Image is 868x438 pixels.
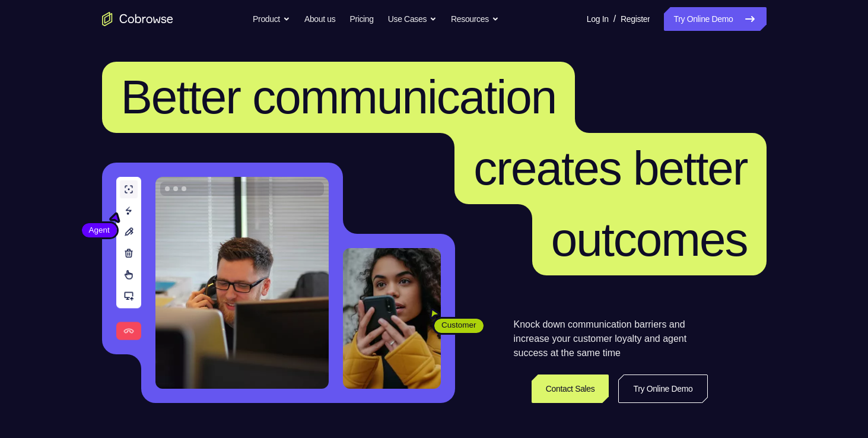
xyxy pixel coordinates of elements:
span: Better communication [121,71,557,123]
a: Contact Sales [532,374,609,403]
a: Log In [587,7,609,31]
a: Register [621,7,650,31]
p: Knock down communication barriers and increase your customer loyalty and agent success at the sam... [514,318,708,360]
button: Product [253,7,290,31]
span: outcomes [551,213,748,266]
a: Pricing [349,7,373,31]
span: / [613,12,616,26]
span: creates better [473,142,747,195]
img: A customer holding their phone [343,248,441,389]
a: Try Online Demo [618,374,707,403]
a: Go to the home page [102,12,173,26]
a: Try Online Demo [664,7,766,31]
button: Use Cases [388,7,437,31]
a: About us [304,7,335,31]
button: Resources [451,7,499,31]
img: A customer support agent talking on the phone [155,177,329,389]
